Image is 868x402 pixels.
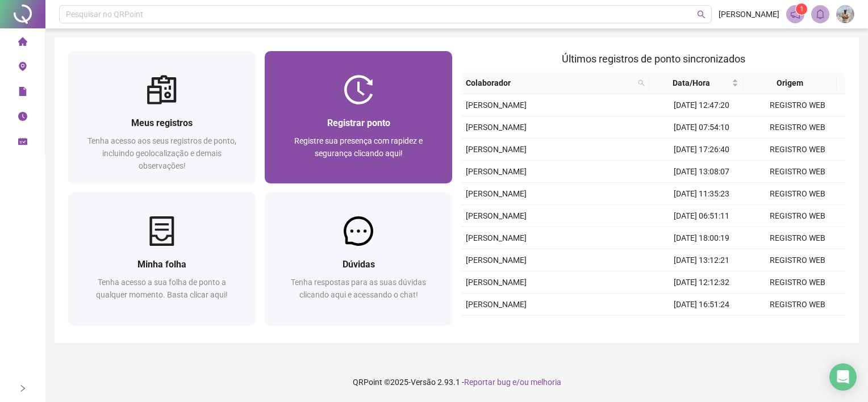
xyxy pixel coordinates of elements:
[96,278,228,299] span: Tenha acesso a sua folha de ponto a qualquer momento. Basta clicar aqui!
[653,161,749,183] td: [DATE] 13:08:07
[697,10,706,19] span: search
[796,3,807,15] sup: 1
[653,205,749,227] td: [DATE] 06:51:11
[653,316,749,338] td: [DATE] 13:37:17
[829,363,857,391] div: Open Intercom Messenger
[719,8,779,20] span: [PERSON_NAME]
[653,249,749,271] td: [DATE] 13:12:21
[653,94,749,116] td: [DATE] 12:47:20
[654,77,729,89] span: Data/Hora
[137,259,186,270] span: Minha folha
[466,123,527,132] span: [PERSON_NAME]
[749,294,845,316] td: REGISTRO WEB
[87,136,236,170] span: Tenha acesso aos seus registros de ponto, incluindo geolocalização e demais observações!
[18,132,27,154] span: schedule
[653,227,749,249] td: [DATE] 18:00:19
[653,183,749,205] td: [DATE] 11:35:23
[411,378,436,387] span: Versão
[327,118,390,128] span: Registrar ponto
[265,51,452,183] a: Registrar pontoRegistre sua presença com rapidez e segurança clicando aqui!
[790,9,800,19] span: notification
[294,136,423,158] span: Registre sua presença com rapidez e segurança clicando aqui!
[68,51,256,183] a: Meus registrosTenha acesso aos seus registros de ponto, incluindo geolocalização e demais observa...
[68,192,256,325] a: Minha folhaTenha acesso a sua folha de ponto a qualquer momento. Basta clicar aqui!
[653,294,749,316] td: [DATE] 16:51:24
[466,145,527,154] span: [PERSON_NAME]
[837,6,854,23] img: 84068
[343,259,375,270] span: Dúvidas
[265,192,452,325] a: DúvidasTenha respostas para as suas dúvidas clicando aqui e acessando o chat!
[749,271,845,294] td: REGISTRO WEB
[18,57,27,79] span: environment
[800,5,804,13] span: 1
[562,53,745,65] span: Últimos registros de ponto sincronizados
[466,167,527,176] span: [PERSON_NAME]
[749,316,845,338] td: REGISTRO WEB
[749,183,845,205] td: REGISTRO WEB
[466,211,527,220] span: [PERSON_NAME]
[749,205,845,227] td: REGISTRO WEB
[466,189,527,198] span: [PERSON_NAME]
[466,256,527,265] span: [PERSON_NAME]
[45,362,868,402] footer: QRPoint © 2025 - 2.93.1 -
[743,72,837,94] th: Origem
[18,32,27,55] span: home
[291,278,426,299] span: Tenha respostas para as suas dúvidas clicando aqui e acessando o chat!
[749,249,845,271] td: REGISTRO WEB
[749,161,845,183] td: REGISTRO WEB
[749,227,845,249] td: REGISTRO WEB
[131,118,193,128] span: Meus registros
[466,300,527,309] span: [PERSON_NAME]
[649,72,743,94] th: Data/Hora
[749,94,845,116] td: REGISTRO WEB
[749,139,845,161] td: REGISTRO WEB
[466,101,527,110] span: [PERSON_NAME]
[653,271,749,294] td: [DATE] 12:12:32
[653,139,749,161] td: [DATE] 17:26:40
[466,77,633,89] span: Colaborador
[19,384,27,392] span: right
[466,233,527,242] span: [PERSON_NAME]
[749,116,845,139] td: REGISTRO WEB
[466,278,527,287] span: [PERSON_NAME]
[18,107,27,129] span: clock-circle
[464,378,561,387] span: Reportar bug e/ou melhoria
[638,79,645,86] span: search
[636,74,647,91] span: search
[815,9,825,19] span: bell
[653,116,749,139] td: [DATE] 07:54:10
[18,82,27,104] span: file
